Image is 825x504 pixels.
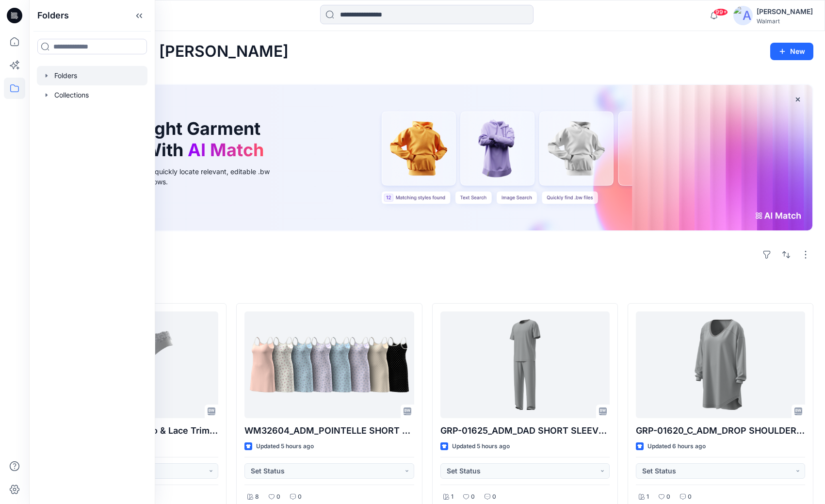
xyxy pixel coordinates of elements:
[733,6,753,25] img: avatar
[440,311,610,418] a: GRP-01625_ADM_DAD SHORT SLEEVE OPEN LEG
[188,139,264,161] span: AI Match
[276,492,280,502] p: 0
[65,166,283,187] div: Use text or image search to quickly locate relevant, editable .bw files for faster design workflows.
[244,311,414,418] a: WM32604_ADM_POINTELLE SHORT CHEMISE_COLORWAY
[244,424,414,438] p: WM32604_ADM_POINTELLE SHORT CHEMISE_COLORWAY
[451,492,453,502] p: 1
[471,492,475,502] p: 0
[41,43,289,61] h2: Welcome back, [PERSON_NAME]
[647,492,649,502] p: 1
[41,282,813,293] h4: Styles
[255,492,259,502] p: 8
[666,492,670,502] p: 0
[298,492,302,502] p: 0
[65,118,269,160] h1: Find the Right Garment Instantly With
[713,8,728,16] span: 99+
[256,441,314,452] p: Updated 5 hours ago
[636,311,805,418] a: GRP-01620_C_ADM_DROP SHOULDER SKIMP_DEVELOPMENT
[688,492,692,502] p: 0
[647,441,706,452] p: Updated 6 hours ago
[770,43,813,60] button: New
[440,424,610,438] p: GRP-01625_ADM_DAD SHORT SLEEVE OPEN LEG
[636,424,805,438] p: GRP-01620_C_ADM_DROP SHOULDER SKIMP_DEVELOPMENT
[492,492,496,502] p: 0
[757,17,813,25] div: Walmart
[452,441,510,452] p: Updated 5 hours ago
[757,6,813,17] div: [PERSON_NAME]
